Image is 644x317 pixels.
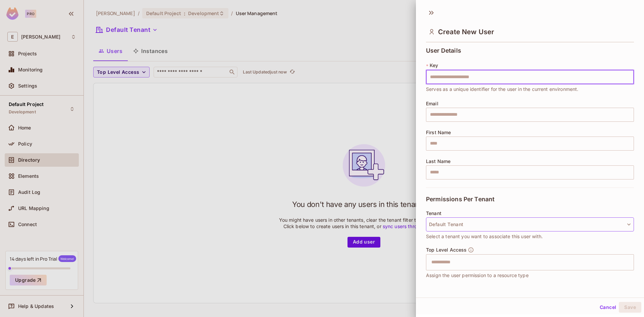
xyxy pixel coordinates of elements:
[426,196,494,203] span: Permissions Per Tenant
[426,86,579,93] span: Serves as a unique identifier for the user in the current environment.
[597,302,619,313] button: Cancel
[438,28,494,36] span: Create New User
[426,101,438,106] span: Email
[426,217,634,231] button: Default Tenant
[630,261,632,263] button: Open
[430,63,438,68] span: Key
[426,47,461,54] span: User Details
[619,302,641,313] button: Save
[426,159,450,164] span: Last Name
[426,272,529,279] span: Assign the user permission to a resource type
[426,233,543,240] span: Select a tenant you want to associate this user with.
[426,247,467,253] span: Top Level Access
[426,130,451,135] span: First Name
[426,211,441,216] span: Tenant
